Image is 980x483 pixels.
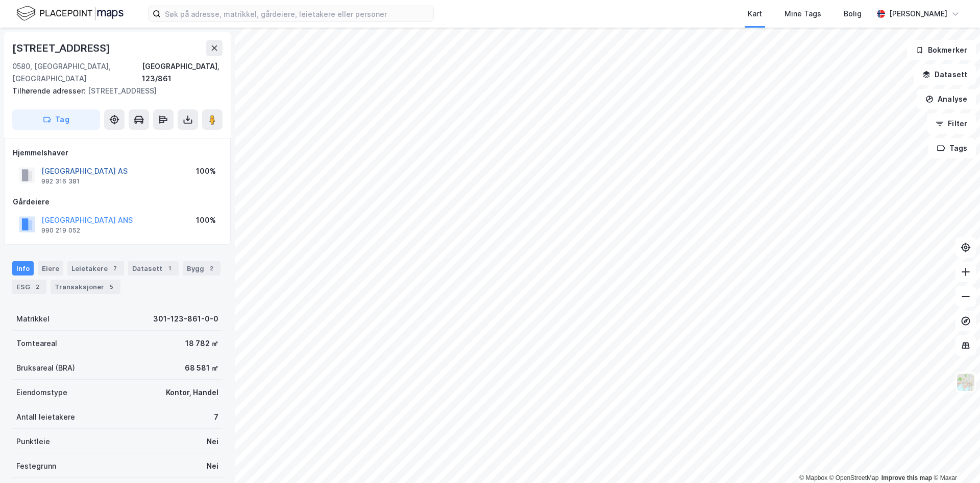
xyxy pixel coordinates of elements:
div: 18 782 ㎡ [185,337,218,350]
div: Kart [748,8,762,20]
div: 68 581 ㎡ [185,362,218,374]
div: Mine Tags [785,8,821,20]
div: 5 [106,282,116,292]
div: 992 316 381 [41,177,80,186]
div: Bruksareal (BRA) [16,362,75,374]
div: [STREET_ADDRESS] [12,85,214,97]
div: Tomteareal [16,337,57,350]
img: logo.f888ab2527a4732fd821a326f86c7f29.svg [16,5,124,22]
div: Kontor, Handel [166,386,218,399]
div: Antall leietakere [16,411,75,423]
div: 0580, [GEOGRAPHIC_DATA], [GEOGRAPHIC_DATA] [12,60,142,85]
div: 100% [196,214,216,226]
div: 7 [214,411,218,423]
div: Leietakere [67,261,124,275]
div: ESG [12,280,46,294]
div: [GEOGRAPHIC_DATA], 123/861 [142,60,223,85]
div: 7 [110,263,120,273]
div: Festegrunn [16,460,56,472]
button: Tags [928,138,976,158]
div: Bygg [183,261,220,275]
div: 1 [164,263,175,273]
button: Datasett [914,64,976,85]
div: [PERSON_NAME] [889,8,947,20]
iframe: Chat Widget [929,434,980,483]
button: Analyse [917,89,976,109]
button: Filter [927,113,976,134]
a: Improve this map [881,474,932,481]
span: Tilhørende adresser: [12,86,88,95]
div: 2 [32,282,42,292]
div: Kontrollprogram for chat [929,434,980,483]
div: 2 [206,263,216,273]
a: OpenStreetMap [829,474,879,481]
div: Datasett [128,261,179,275]
div: [STREET_ADDRESS] [12,40,112,56]
div: Nei [207,435,218,448]
div: 990 219 052 [41,226,80,235]
div: Info [12,261,34,275]
div: Punktleie [16,435,50,448]
div: Transaksjoner [51,280,120,294]
div: Nei [207,460,218,472]
div: Bolig [844,8,862,20]
input: Søk på adresse, matrikkel, gårdeiere, leietakere eller personer [161,6,433,21]
div: Hjemmelshaver [13,147,222,159]
button: Tag [12,109,100,130]
div: Eiendomstype [16,386,67,399]
div: 100% [196,165,216,177]
img: Z [956,373,975,392]
div: 301-123-861-0-0 [153,313,218,325]
button: Bokmerker [907,40,976,60]
div: Gårdeiere [13,196,222,208]
div: Matrikkel [16,313,50,325]
a: Mapbox [799,474,827,481]
div: Eiere [38,261,63,275]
